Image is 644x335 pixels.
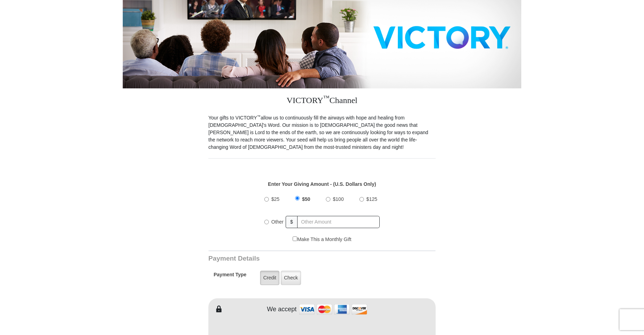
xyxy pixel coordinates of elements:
label: Make This a Monthly Gift [293,236,351,243]
span: $ [286,216,298,228]
p: Your gifts to VICTORY allow us to continuously fill the airways with hope and healing from [DEMOG... [208,114,436,151]
span: $100 [333,196,344,202]
input: Other Amount [297,216,380,228]
sup: ™ [323,94,330,101]
span: $50 [302,196,310,202]
span: $125 [366,196,377,202]
h3: Payment Details [208,255,387,263]
label: Credit [260,271,279,285]
sup: ™ [257,114,261,118]
strong: Enter Your Giving Amount - (U.S. Dollars Only) [268,181,376,187]
span: $25 [271,196,279,202]
input: Make This a Monthly Gift [293,236,297,241]
span: Other [271,219,284,225]
h5: Payment Type [214,272,246,281]
img: credit cards accepted [298,302,368,317]
h4: We accept [267,306,297,313]
h3: VICTORY Channel [208,88,436,114]
label: Check [281,271,301,285]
